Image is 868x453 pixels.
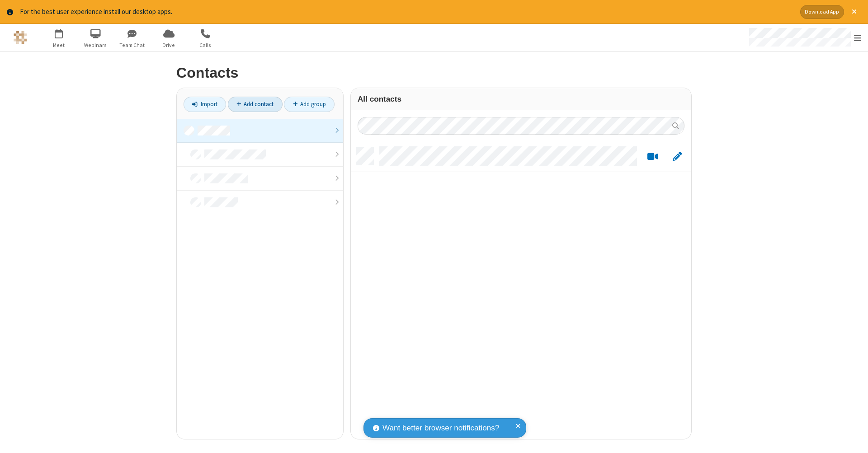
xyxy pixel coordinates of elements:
span: Webinars [79,41,113,49]
a: Add group [284,97,335,112]
span: Meet [42,41,76,49]
span: Team Chat [115,41,149,49]
div: grid [351,141,691,440]
a: Import [184,97,226,112]
button: Close alert [847,5,861,19]
button: Edit [668,151,686,162]
div: For the best user experience install our desktop apps. [20,7,793,17]
button: Logo [3,24,37,51]
span: Want better browser notifications? [382,422,499,434]
span: Calls [189,41,222,49]
span: Drive [152,41,186,49]
button: Start a video meeting [644,151,661,162]
h2: Contacts [176,65,692,81]
img: QA Selenium DO NOT DELETE OR CHANGE [14,31,27,44]
button: Download App [800,5,844,19]
a: Add contact [228,97,283,112]
h3: All contacts [358,95,684,103]
div: Open menu [741,24,868,51]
